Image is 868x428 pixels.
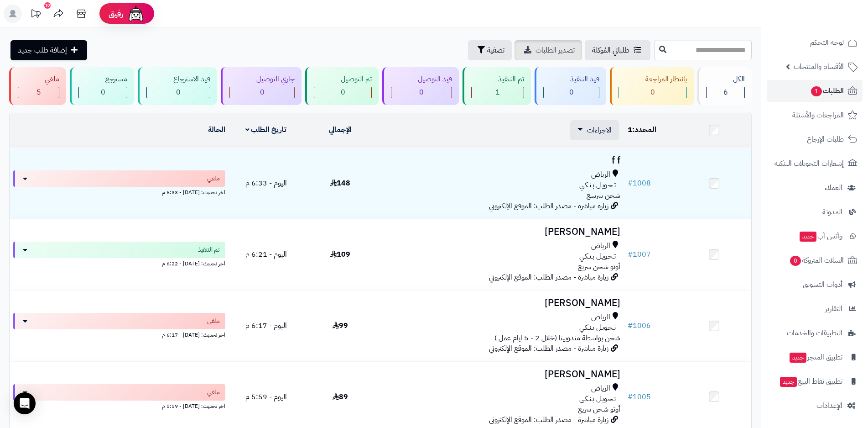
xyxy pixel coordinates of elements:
[792,109,844,122] span: المراجعات والأسئلة
[767,177,863,199] a: العملاء
[330,178,350,189] span: 148
[495,87,500,98] span: 1
[127,5,145,23] img: ai-face.png
[810,85,844,97] span: الطلبات
[381,227,620,237] h3: [PERSON_NAME]
[822,206,842,218] span: المدونة
[468,40,512,60] button: تصفية
[811,86,822,96] span: 1
[592,45,629,56] span: طلباتي المُوكلة
[816,399,842,412] span: الإعدادات
[628,178,633,189] span: #
[579,251,616,262] span: تـحـويـل بـنـكـي
[591,241,610,251] span: الرياض
[419,87,424,98] span: 0
[198,245,220,254] span: تم التنفيذ
[36,87,41,98] span: 5
[723,87,728,98] span: 6
[207,174,220,183] span: ملغي
[245,320,287,331] span: اليوم - 6:17 م
[245,249,287,260] span: اليوم - 6:21 م
[543,74,599,85] div: قيد التنفيذ
[515,40,582,60] a: تصدير الطلبات
[314,74,372,85] div: تم التوصيل
[825,302,842,315] span: التقارير
[800,232,816,242] span: جديد
[207,388,220,397] span: ملغي
[789,254,844,267] span: السلات المتروكة
[18,87,59,98] div: 5
[229,74,295,85] div: جاري التوصيل
[591,169,610,180] span: الرياض
[628,391,651,402] a: #1005
[650,87,655,98] span: 0
[579,322,616,333] span: تـحـويـل بـنـكـي
[767,128,863,150] a: طلبات الإرجاع
[14,392,36,414] div: Open Intercom Messenger
[333,391,348,402] span: 89
[333,320,348,331] span: 99
[767,298,863,320] a: التقارير
[587,125,612,136] span: الاجراءات
[79,87,127,98] div: 0
[767,395,863,417] a: الإعدادات
[628,391,633,402] span: #
[569,87,574,98] span: 0
[810,36,844,49] span: لوحة التحكم
[807,133,844,146] span: طلبات الإرجاع
[578,261,620,272] span: أوتو شحن سريع
[628,124,632,135] span: 1
[461,67,533,105] a: تم التنفيذ 1
[489,414,608,425] span: زيارة مباشرة - مصدر الطلب: الموقع الإلكتروني
[706,74,745,85] div: الكل
[13,401,225,410] div: اخر تحديث: [DATE] - 5:59 م
[577,125,612,136] a: الاجراءات
[535,45,575,56] span: تصدير الطلبات
[489,201,608,211] span: زيارة مباشرة - مصدر الطلب: الموقع الإلكتروني
[533,67,608,105] a: قيد التنفيذ 0
[380,67,461,105] a: قيد التوصيل 0
[208,124,225,135] a: الحالة
[767,80,863,102] a: الطلبات1
[487,45,504,56] span: تصفية
[608,67,696,105] a: بانتظار المراجعة 0
[779,375,842,388] span: تطبيق نقاط البيع
[803,278,842,291] span: أدوات التسويق
[585,40,650,60] a: طلباتي المُوكلة
[767,201,863,223] a: المدونة
[176,87,181,98] span: 0
[799,230,842,243] span: وآتس آب
[303,67,380,105] a: تم التوصيل 0
[136,67,219,105] a: قيد الاسترجاع 0
[767,370,863,392] a: تطبيق نقاط البيعجديد
[13,329,225,339] div: اخر تحديث: [DATE] - 6:17 م
[24,5,47,25] a: تحديثات المنصة
[245,391,287,402] span: اليوم - 5:59 م
[471,74,524,85] div: تم التنفيذ
[18,74,59,85] div: ملغي
[628,249,633,260] span: #
[68,67,136,105] a: مسترجع 0
[619,87,686,98] div: 0
[790,353,806,363] span: جديد
[789,351,842,364] span: تطبيق المتجر
[544,87,599,98] div: 0
[219,67,303,105] a: جاري التوصيل 0
[489,272,608,283] span: زيارة مباشرة - مصدر الطلب: الموقع الإلكتروني
[494,333,620,343] span: شحن بواسطة مندوبينا (خلال 2 - 5 ايام عمل )
[78,74,127,85] div: مسترجع
[10,40,87,60] a: إضافة طلب جديد
[381,155,620,166] h3: f f
[330,249,350,260] span: 109
[767,249,863,271] a: السلات المتروكة0
[790,256,801,266] span: 0
[787,327,842,339] span: التطبيقات والخدمات
[591,312,610,322] span: الرياض
[341,87,345,98] span: 0
[147,87,210,98] div: 0
[260,87,265,98] span: 0
[109,8,123,19] span: رفيق
[329,124,352,135] a: الإجمالي
[579,180,616,190] span: تـحـويـل بـنـكـي
[489,343,608,354] span: زيارة مباشرة - مصدر الطلب: الموقع الإلكتروني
